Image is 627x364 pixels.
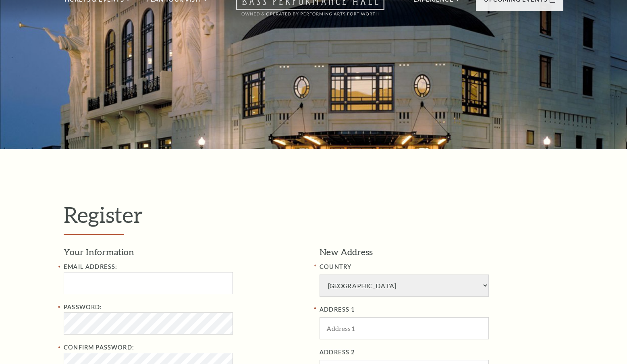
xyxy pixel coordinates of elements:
h1: Register [64,202,563,235]
label: COUNTRY [320,262,563,272]
label: ADDRESS 2 [320,347,563,358]
label: Password: [64,304,102,310]
label: Confirm Password: [64,344,134,351]
h3: New Address [320,246,563,258]
label: ADDRESS 1 [320,305,563,315]
label: Email Address: [64,263,117,270]
input: Address 1 [320,317,489,339]
h3: Your Information [64,246,307,258]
